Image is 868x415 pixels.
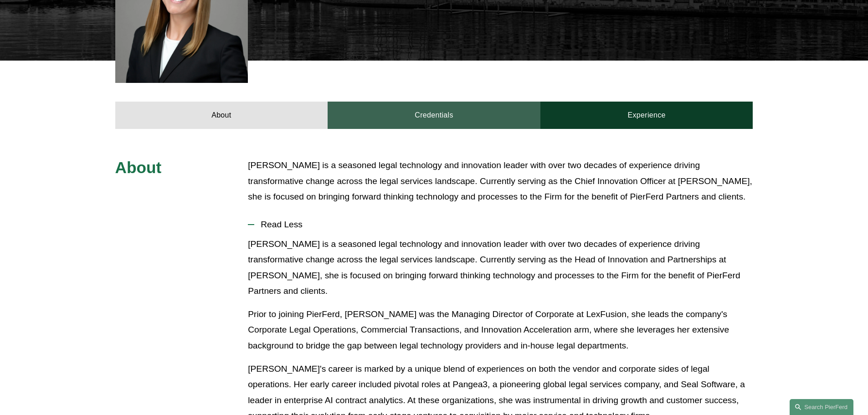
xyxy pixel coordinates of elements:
[328,102,540,129] a: Credentials
[790,399,853,415] a: Search this site
[540,102,753,129] a: Experience
[248,236,753,299] p: [PERSON_NAME] is a seasoned legal technology and innovation leader with over two decades of exper...
[115,159,162,176] span: About
[254,220,753,230] span: Read Less
[248,213,753,236] button: Read Less
[248,307,753,354] p: Prior to joining PierFerd, [PERSON_NAME] was the Managing Director of Corporate at LexFusion, she...
[248,158,753,205] p: [PERSON_NAME] is a seasoned legal technology and innovation leader with over two decades of exper...
[115,102,328,129] a: About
